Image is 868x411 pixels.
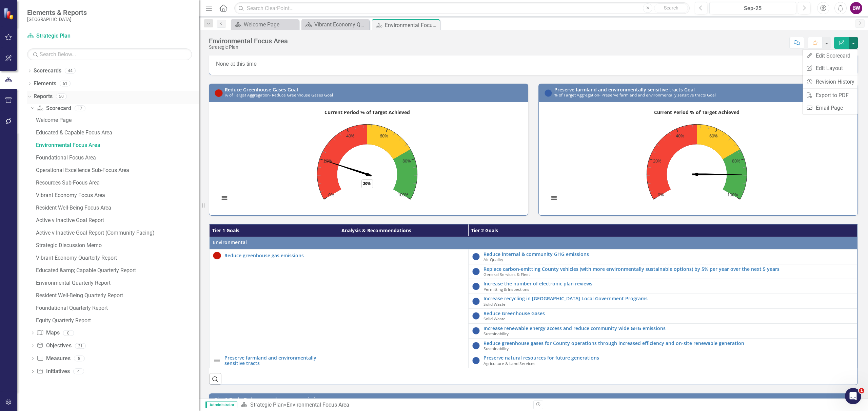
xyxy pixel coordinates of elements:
text: 20% [363,181,371,186]
div: Educated &amp; Capable Quarterly Report [36,267,199,274]
a: Replace carbon-emitting County vehicles (with more environmentally sustainable options) by 5% per... [484,266,854,272]
a: Foundational Focus Area [34,152,199,163]
td: Double-Click to Edit Right Click for Context Menu [468,323,857,338]
a: Educated & Capable Focus Area [34,127,199,138]
div: Environmental Focus Area [287,402,349,408]
div: Current Period % of Target Achieved. Highcharts interactive chart. [546,107,851,209]
div: Active v Inactive Goal Report [36,217,199,223]
small: % of Target Aggregation- Preserve farmland and environmentally sensitive tracts Goal [554,92,716,98]
img: No Information [472,327,480,335]
a: Increase recycling in [GEOGRAPHIC_DATA] Local Government Programs [484,296,854,301]
a: Email Page [803,102,858,114]
a: Strategic Plan [27,32,112,40]
div: Environmental Quarterly Report [36,280,199,286]
a: Elements [34,80,56,88]
span: Sustainability [484,346,509,351]
div: Strategic Plan [209,45,288,50]
div: Environmental Focus Area [36,142,199,148]
a: Maps [37,329,59,337]
text: 0% [658,191,664,197]
div: 8 [74,356,85,362]
img: No Information [472,356,480,365]
img: No Information [544,89,552,97]
text: 60% [380,133,388,139]
td: Double-Click to Edit [339,353,468,368]
div: Resources Sub-Focus Area [36,180,199,186]
a: Measures [37,355,70,363]
div: Environmental Focus Area [385,21,438,29]
div: Welcome Page [36,117,199,123]
div: » [241,401,528,409]
img: Below Plan [215,89,223,97]
a: Preserve farmland and environmentally sensitive tracts [224,355,335,366]
div: Resident Well-Being Quarterly Report [36,293,199,299]
svg: Interactive chart [216,107,518,209]
img: ClearPoint Strategy [3,8,15,20]
div: Vibrant Economy Quarterly Report [36,255,199,261]
a: Resident Well-Being Focus Area [34,202,199,213]
text: 80% [402,158,411,164]
a: Reduce greenhouse gases for County operations through increased efficiency and on-site renewable ... [484,341,854,346]
a: Active v Inactive Goal Report [34,215,199,225]
td: Double-Click to Edit Right Click for Context Menu [468,264,857,279]
text: Current Period % of Target Achieved [324,109,410,115]
text: 20% [653,158,662,164]
path: 20. % of Target Aggregation. [324,159,372,176]
a: Environmental Quarterly Report [34,277,199,288]
td: Double-Click to Edit Right Click for Context Menu [468,279,857,294]
text: 100% [727,191,738,197]
a: Objectives [37,342,71,350]
a: Resident Well-Being Quarterly Report [34,290,199,301]
a: Scorecards [34,67,61,75]
div: 0 [63,330,74,336]
text: 40% [346,133,355,139]
a: Reduce internal & community GHG emissions [484,252,854,257]
a: Revision History [803,75,858,88]
td: Double-Click to Edit Right Click for Context Menu [468,294,857,309]
span: Administrator [205,402,237,408]
img: No Information [472,282,480,290]
text: 100% [398,191,409,197]
a: Resources Sub-Focus Area [34,177,199,188]
a: Welcome Page [233,20,297,29]
div: Operational Excellence Sub-Focus Area [36,167,199,173]
small: [GEOGRAPHIC_DATA] [27,17,87,22]
small: % of Target Aggregation- Reduce Greenhouse Gases Goal [225,92,333,98]
text: 60% [709,133,718,139]
div: Equity Quarterly Report [36,318,199,324]
button: Search [654,3,688,13]
button: View chart menu, Current Period % of Target Achieved [220,193,229,203]
svg: Interactive chart [546,107,848,209]
a: Increase renewable energy access and reduce community wide GHG emissions [484,326,854,331]
td: Double-Click to Edit Right Click for Context Menu [468,308,857,323]
span: General Services & Fleet [484,272,530,277]
span: Environmental [213,239,854,246]
text: 20% [323,158,332,164]
a: Reduce Greenhouse Gases Goal [225,86,298,93]
div: 4 [73,369,84,374]
a: Welcome Page [34,114,199,125]
span: Permitting & Inspections [484,286,529,292]
h3: Tier 1 Goal - Reduce greenhouse gas emissions [215,397,854,402]
div: Foundational Focus Area [36,155,199,161]
iframe: Intercom live chat [845,388,861,404]
div: Resident Well-Being Focus Area [36,205,199,211]
td: Double-Click to Edit Right Click for Context Menu [468,338,857,353]
td: Double-Click to Edit Right Click for Context Menu [468,353,857,368]
div: Environmental Focus Area [209,37,288,45]
a: Educated &amp; Capable Quarterly Report [34,265,199,276]
div: 21 [75,343,86,349]
div: 61 [60,81,71,87]
div: 44 [65,68,76,74]
div: Strategic Discussion Memo [36,242,199,248]
img: No Information [472,267,480,276]
button: BW [850,2,862,14]
a: Preserve natural resources for future generations​ [484,355,854,360]
img: No Information [472,342,480,350]
a: Strategic Plan [250,402,284,408]
span: Air Quality [484,257,503,262]
div: 17 [75,105,85,111]
a: Reports [34,93,53,101]
a: Preserve farmland and environmentally sensitive tracts Goal [554,86,695,93]
a: Export to PDF [803,89,858,102]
